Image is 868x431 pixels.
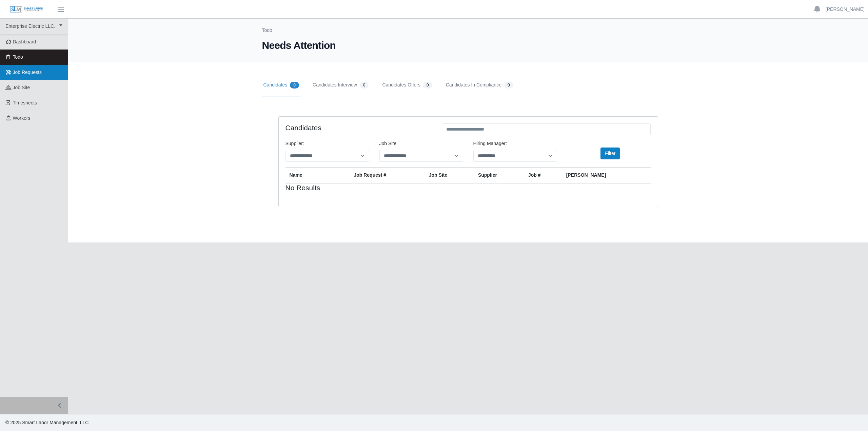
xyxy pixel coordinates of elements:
[524,168,562,183] th: Job #
[290,82,299,89] span: 0
[5,420,88,425] span: © 2025 Smart Labor Management, LLC
[445,73,515,97] a: Candidates In Compliance
[13,39,36,44] span: Dashboard
[360,82,369,89] span: 0
[562,168,651,183] th: [PERSON_NAME]
[13,70,42,75] span: Job Requests
[262,27,272,33] a: Todo
[262,39,674,52] h1: Needs Attention
[262,73,301,97] a: Candidates
[350,168,425,183] th: Job Request #
[262,73,674,97] nav: Tabs
[425,168,474,183] th: job site
[285,183,350,192] h4: No Results
[13,115,31,121] span: Workers
[13,100,37,105] span: Timesheets
[379,140,398,147] label: job site:
[285,140,304,147] label: Supplier:
[285,123,432,132] h4: Candidates
[473,140,507,147] label: Hiring Manager:
[826,6,865,13] a: [PERSON_NAME]
[262,27,674,39] nav: Breadcrumb
[504,82,513,89] span: 0
[13,54,23,60] span: Todo
[9,6,43,13] img: SLM Logo
[474,168,524,183] th: Supplier
[423,82,432,89] span: 0
[13,85,30,90] span: job site
[285,168,350,183] th: Name
[311,73,370,97] a: Candidates Interview
[381,73,433,97] a: Candidates Offers
[600,148,620,159] button: Filter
